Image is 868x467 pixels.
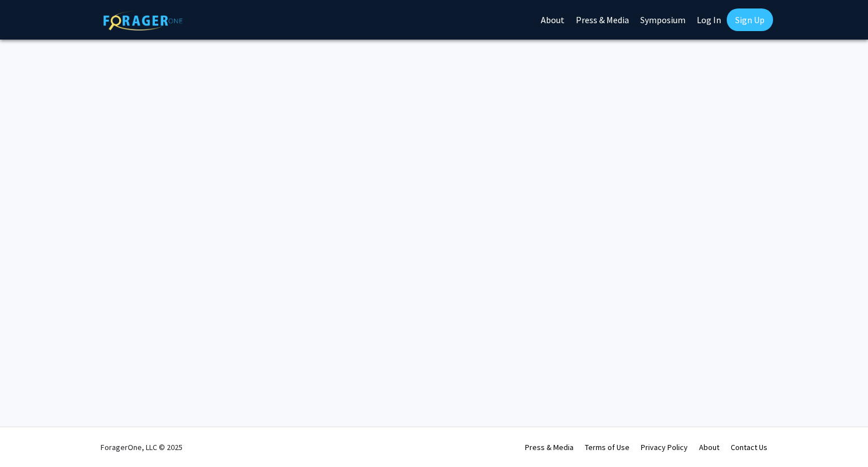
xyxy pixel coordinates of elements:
[103,11,183,31] img: ForagerOne Logo
[641,442,688,452] a: Privacy Policy
[727,8,773,31] a: Sign Up
[525,442,574,452] a: Press & Media
[585,442,630,452] a: Terms of Use
[731,442,767,452] a: Contact Us
[101,427,183,467] div: ForagerOne, LLC © 2025
[699,442,719,452] a: About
